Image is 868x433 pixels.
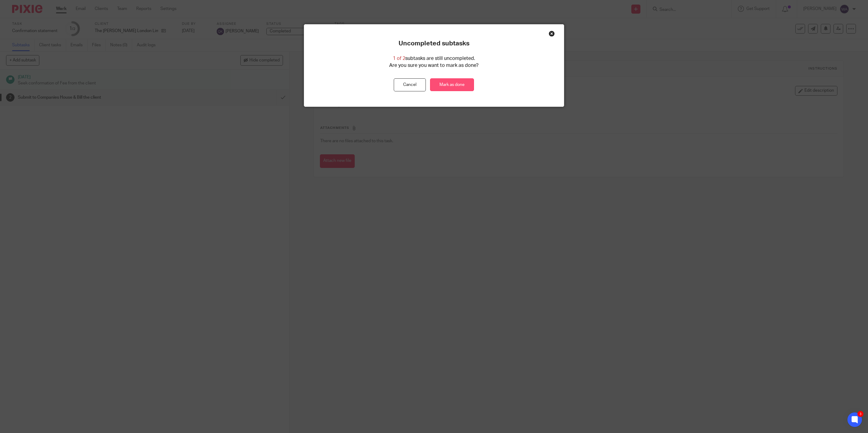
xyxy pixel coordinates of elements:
[389,62,478,69] p: Are you sure you want to mark as done?
[393,55,475,62] p: subtasks are still uncompleted.
[549,31,555,37] div: Close this dialog window
[399,40,469,48] p: Uncompleted subtasks
[857,411,863,417] div: 3
[394,78,426,91] button: Cancel
[430,78,474,91] a: Mark as done
[393,56,405,61] span: 1 of 2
